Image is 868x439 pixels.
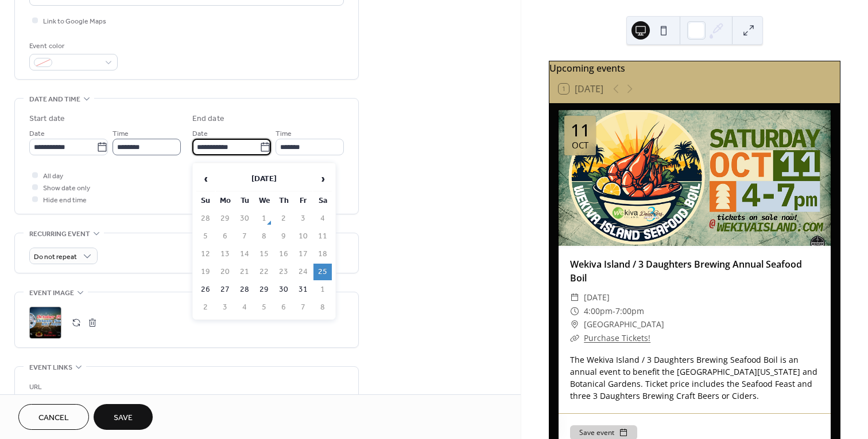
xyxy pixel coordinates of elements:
[294,210,312,227] td: 3
[235,281,254,298] td: 28
[294,299,312,316] td: 7
[294,264,312,280] td: 24
[235,246,254,262] td: 14
[584,318,664,331] span: [GEOGRAPHIC_DATA]
[255,246,273,262] td: 15
[43,15,106,28] span: Link to Google Maps
[197,167,214,190] span: ‹
[313,264,332,280] td: 25
[216,246,234,262] td: 13
[571,121,590,139] div: 11
[216,167,312,191] th: [DATE]
[235,299,254,316] td: 4
[584,304,613,318] span: 4:00pm
[43,194,87,206] span: Hide end time
[613,304,615,318] span: -
[570,318,579,331] div: ​
[255,210,273,227] td: 1
[34,250,77,264] span: Do not repeat
[570,331,579,345] div: ​
[29,128,45,140] span: Date
[94,404,153,430] button: Save
[294,193,312,209] th: Fr
[274,246,293,262] td: 16
[192,128,208,140] span: Date
[38,412,69,424] span: Cancel
[274,299,293,316] td: 6
[235,193,254,209] th: Tu
[549,61,840,75] div: Upcoming events
[274,281,293,298] td: 30
[196,210,215,227] td: 28
[276,128,292,140] span: Time
[43,182,90,194] span: Show date only
[274,264,293,280] td: 23
[313,246,332,262] td: 18
[29,113,65,125] div: Start date
[314,167,331,190] span: ›
[235,210,254,227] td: 30
[235,264,254,280] td: 21
[584,332,650,343] a: Purchase Tickets!
[274,193,293,209] th: Th
[192,113,224,125] div: End date
[255,264,273,280] td: 22
[216,264,234,280] td: 20
[216,228,234,245] td: 6
[216,281,234,298] td: 27
[313,210,332,227] td: 4
[196,281,215,298] td: 26
[570,258,802,284] a: Wekiva Island / 3 Daughters Brewing Annual Seafood Boil
[570,291,579,304] div: ​
[216,193,234,209] th: Mo
[274,228,293,245] td: 9
[274,210,293,227] td: 2
[29,93,80,105] span: Date and time
[255,299,273,316] td: 5
[29,381,342,393] div: URL
[235,228,254,245] td: 7
[584,291,610,304] span: [DATE]
[196,193,215,209] th: Su
[29,228,90,240] span: Recurring event
[216,299,234,316] td: 3
[29,40,115,52] div: Event color
[559,354,831,402] div: The Wekiva Island / 3 Daughters Brewing Seafood Boil is an annual event to benefit the [GEOGRAPHI...
[196,299,215,316] td: 2
[114,412,133,424] span: Save
[29,287,74,299] span: Event image
[43,170,63,182] span: All day
[216,210,234,227] td: 29
[255,228,273,245] td: 8
[572,141,588,150] div: Oct
[313,228,332,245] td: 11
[113,128,129,140] span: Time
[313,281,332,298] td: 1
[313,193,332,209] th: Sa
[294,281,312,298] td: 31
[313,299,332,316] td: 8
[29,362,72,374] span: Event links
[29,307,61,339] div: ;
[255,281,273,298] td: 29
[294,246,312,262] td: 17
[255,193,273,209] th: We
[196,264,215,280] td: 19
[18,404,89,430] button: Cancel
[294,228,312,245] td: 10
[570,304,579,318] div: ​
[196,228,215,245] td: 5
[196,246,215,262] td: 12
[615,304,644,318] span: 7:00pm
